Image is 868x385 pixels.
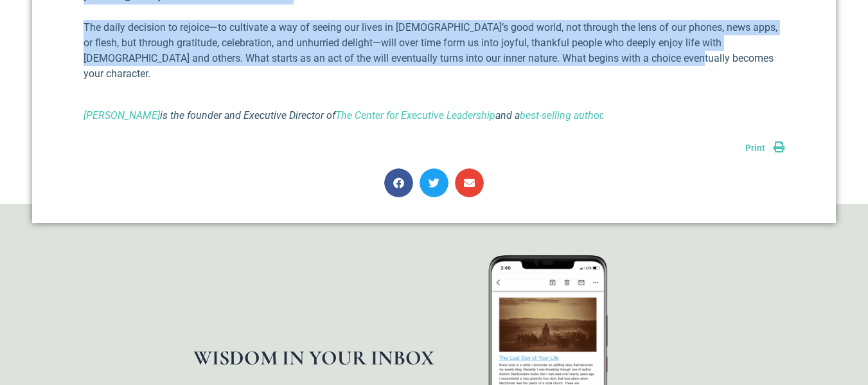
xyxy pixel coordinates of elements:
[84,109,160,121] a: [PERSON_NAME]
[745,143,765,153] span: Print
[455,168,484,197] div: Share on email
[745,143,784,153] a: Print
[84,109,605,121] i: is the founder and Executive Director of and a .
[84,20,784,82] p: The daily decision to rejoice—to cultivate a way of seeing our lives in [DEMOGRAPHIC_DATA]’s good...
[420,168,448,197] div: Share on twitter
[384,168,413,197] div: Share on facebook
[335,109,495,121] a: The Center for Executive Leadership
[520,109,602,121] a: best-selling author
[26,348,434,368] h1: WISDOM IN YOUR INBOX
